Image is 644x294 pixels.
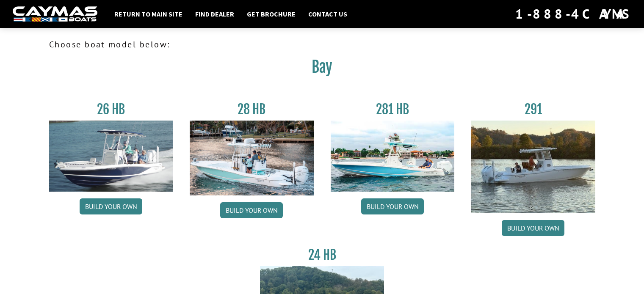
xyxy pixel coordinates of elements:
a: Get Brochure [243,8,300,19]
a: Return to main site [110,8,187,19]
h3: 26 HB [49,102,173,117]
img: 28-hb-twin.jpg [331,121,455,192]
a: Build your own [361,198,424,214]
h3: 24 HB [260,247,384,263]
h3: 28 HB [190,102,314,117]
img: 28_hb_thumbnail_for_caymas_connect.jpg [190,121,314,195]
h3: 291 [471,102,595,117]
p: Choose boat model below: [49,38,595,51]
div: 1-888-4CAYMAS [515,5,631,23]
h2: Bay [49,58,595,81]
img: 291_Thumbnail.jpg [471,121,595,213]
img: 26_new_photo_resized.jpg [49,121,173,192]
a: Build your own [502,220,564,236]
a: Find Dealer [191,8,238,19]
a: Build your own [80,198,142,214]
a: Contact Us [304,8,351,19]
a: Build your own [220,202,283,218]
h3: 281 HB [331,102,455,117]
img: white-logo-c9c8dbefe5ff5ceceb0f0178aa75bf4bb51f6bca0971e226c86eb53dfe498488.png [13,6,97,22]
